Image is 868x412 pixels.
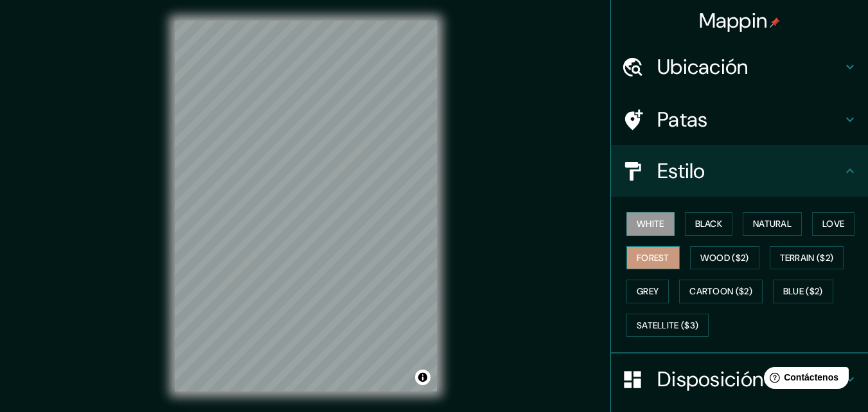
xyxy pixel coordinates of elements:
button: White [626,212,675,236]
button: Satellite ($3) [626,314,709,337]
button: Wood ($2) [690,246,759,270]
font: Estilo [657,157,705,184]
button: Black [685,212,733,236]
div: Ubicación [611,41,868,93]
img: pin-icon.png [770,17,780,28]
button: Grey [626,280,669,303]
font: Ubicación [657,53,748,80]
button: Natural [743,212,802,236]
div: Patas [611,94,868,145]
iframe: Lanzador de widgets de ayuda [754,362,854,398]
button: Love [812,212,855,236]
font: Mappin [699,7,768,34]
div: Disposición [611,354,868,405]
button: Blue ($2) [773,280,833,303]
button: Cartoon ($2) [679,280,763,303]
button: Terrain ($2) [770,246,844,270]
button: Forest [626,246,680,270]
canvas: Mapa [175,21,437,391]
div: Estilo [611,145,868,197]
font: Disposición [657,366,763,393]
button: Activar o desactivar atribución [415,370,430,385]
font: Patas [657,106,708,133]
